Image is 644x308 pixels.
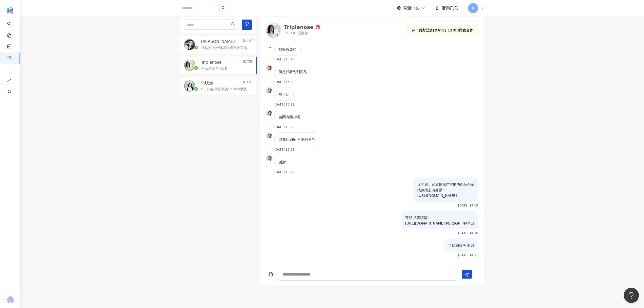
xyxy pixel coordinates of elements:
[266,23,281,38] img: KOL Avatar
[201,45,251,50] p: 只是想同步確認開團只會有兩項商品嗎謝謝
[279,114,300,120] p: 請問有圖片嗎
[266,65,272,71] img: KOL Avatar
[245,22,249,27] span: filter
[458,231,478,235] p: [DATE] 14:10
[279,92,289,97] p: 看不到
[266,110,272,116] img: KOL Avatar
[279,137,315,142] p: 或其他網址 不要蝦皮的
[201,80,213,86] p: 張映涵
[279,69,307,75] p: 但是我看到到商品
[442,6,458,10] span: 活動訊息
[201,66,227,71] p: 再給您參考 謝謝
[284,25,313,30] div: Triplenose
[222,6,225,10] span: search
[462,270,472,279] button: Send
[185,40,195,50] img: KOL Avatar
[274,58,294,61] p: [DATE] 13:28
[7,76,11,87] span: rise
[243,60,253,65] p: [DATE]
[284,31,320,36] p: 16,938 追蹤數
[266,132,272,139] img: KOL Avatar
[624,288,639,303] iframe: Help Scout Beacon - Open
[201,87,251,92] p: Hi 映涵 我是負責Vanish以及Lysol的窗口[PERSON_NAME] 這次想開團合作的商品主要會是漬無蹤去漬凝膠以及來舒的抗菌噴霧 Vanish去漬凝膠：[URL][DOMAIN_NA...
[274,125,294,129] p: [DATE] 13:28
[266,155,272,161] img: KOL Avatar
[472,5,474,11] span: R
[201,60,222,65] p: Triplenose
[274,170,294,174] p: [DATE] 13:28
[405,215,474,226] p: 來舒 抗菌噴霧: [URL][DOMAIN_NAME][PERSON_NAME]
[448,243,474,248] p: 再給您參考 謝謝
[6,6,14,14] img: logo icon
[274,103,294,106] p: [DATE] 13:28
[279,159,286,165] p: 謝謝
[274,148,294,151] p: [DATE] 13:28
[279,46,296,52] p: 您好感邀約
[243,39,253,44] p: [DATE]
[185,60,195,70] img: KOL Avatar
[201,39,235,44] p: [PERSON_NAME]
[419,27,473,33] p: 我方已於[DATE] 12:03同意合作
[243,80,253,86] p: [DATE]
[7,18,17,38] a: search
[458,204,478,207] p: [DATE] 14:09
[417,182,474,198] p: 沒問題，這邊是我們官網的產品介紹 漬無蹤去漬凝膠: [URL][DOMAIN_NAME]
[274,80,294,84] p: [DATE] 13:28
[185,81,195,91] img: KOL Avatar
[5,296,15,304] img: chrome extension
[458,253,478,257] p: [DATE] 14:11
[269,268,274,280] button: Add a file
[266,87,272,93] img: KOL Avatar
[266,23,320,38] a: KOL AvatarTriplenose16,938 追蹤數
[231,22,235,27] span: search
[403,5,419,11] span: 繁體中文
